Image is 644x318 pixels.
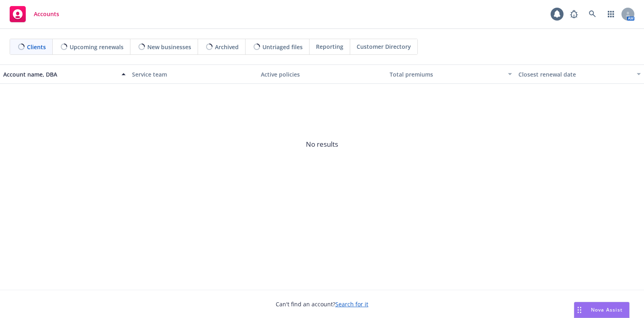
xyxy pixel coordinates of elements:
a: Search for it [335,300,368,308]
a: Search [584,6,601,22]
span: Archived [215,43,239,51]
a: Report a Bug [566,6,582,22]
div: Account name, DBA [3,70,117,79]
span: Can't find an account? [276,300,368,308]
button: Total premiums [386,64,515,84]
div: Closest renewal date [518,70,632,79]
span: Nova Assist [591,306,623,313]
span: Reporting [316,42,343,51]
span: Untriaged files [262,43,303,51]
span: Customer Directory [357,42,411,51]
span: Upcoming renewals [70,43,124,51]
span: New businesses [147,43,191,51]
div: Service team [132,70,254,79]
a: Switch app [603,6,619,22]
button: Closest renewal date [515,64,644,84]
button: Nova Assist [574,302,630,318]
span: Accounts [34,11,59,17]
button: Active policies [258,64,386,84]
a: Accounts [6,3,62,25]
div: Total premiums [390,70,503,79]
div: Active policies [261,70,383,79]
span: Clients [27,43,46,51]
div: Drag to move [574,302,584,318]
button: Service team [129,64,258,84]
